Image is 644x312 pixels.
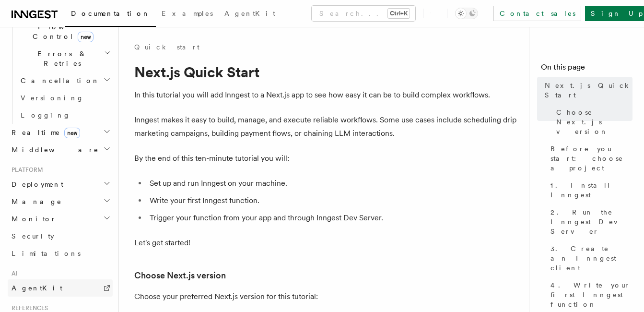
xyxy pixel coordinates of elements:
[12,232,54,240] span: Security
[8,228,113,245] a: Security
[65,3,156,27] a: Documentation
[541,77,632,104] a: Next.js Quick Start
[493,6,581,21] a: Contact sales
[64,128,80,138] span: new
[224,10,275,17] span: AgentKit
[388,9,410,18] kbd: Ctrl+K
[547,140,632,177] a: Before you start: choose a project
[550,280,632,309] span: 4. Write your first Inngest function
[8,197,62,206] span: Manage
[78,32,94,42] span: new
[134,88,518,102] p: In this tutorial you will add Inngest to a Next.js app to see how easy it can be to build complex...
[17,89,113,107] a: Versioning
[8,279,113,297] a: AgentKit
[8,145,99,155] span: Middleware
[219,3,281,26] a: AgentKit
[8,141,113,158] button: Middleware
[147,211,518,225] li: Trigger your function from your app and through Inngest Dev Server.
[147,194,518,207] li: Write your first Inngest function.
[17,18,113,45] button: Flow Controlnew
[8,193,113,210] button: Manage
[550,180,632,200] span: 1. Install Inngest
[547,177,632,204] a: 1. Install Inngest
[134,236,518,250] p: Let's get started!
[134,63,518,81] h1: Next.js Quick Start
[17,49,104,68] span: Errors & Retries
[21,94,84,102] span: Versioning
[134,290,518,303] p: Choose your preferred Next.js version for this tutorial:
[556,108,632,136] span: Choose Next.js version
[552,104,632,140] a: Choose Next.js version
[134,42,199,52] a: Quick start
[17,107,113,124] a: Logging
[12,284,62,292] span: AgentKit
[8,180,63,189] span: Deployment
[8,128,80,137] span: Realtime
[8,124,113,141] button: Realtimenew
[8,210,113,228] button: Monitor
[147,177,518,190] li: Set up and run Inngest on your machine.
[162,10,213,17] span: Examples
[550,207,632,236] span: 2. Run the Inngest Dev Server
[17,76,100,85] span: Cancellation
[156,3,219,26] a: Examples
[12,250,81,257] span: Limitations
[21,111,70,119] span: Logging
[545,81,632,100] span: Next.js Quick Start
[134,269,226,282] a: Choose Next.js version
[312,6,415,21] button: Search...Ctrl+K
[550,144,632,173] span: Before you start: choose a project
[17,22,105,41] span: Flow Control
[8,304,48,312] span: References
[17,45,113,72] button: Errors & Retries
[8,166,43,174] span: Platform
[134,152,518,165] p: By the end of this ten-minute tutorial you will:
[8,214,57,224] span: Monitor
[71,10,150,17] span: Documentation
[547,204,632,240] a: 2. Run the Inngest Dev Server
[547,240,632,276] a: 3. Create an Inngest client
[134,113,518,140] p: Inngest makes it easy to build, manage, and execute reliable workflows. Some use cases include sc...
[17,72,113,89] button: Cancellation
[550,244,632,273] span: 3. Create an Inngest client
[8,176,113,193] button: Deployment
[455,8,478,19] button: Toggle dark mode
[8,270,18,277] span: AI
[541,61,632,77] h4: On this page
[8,245,113,262] a: Limitations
